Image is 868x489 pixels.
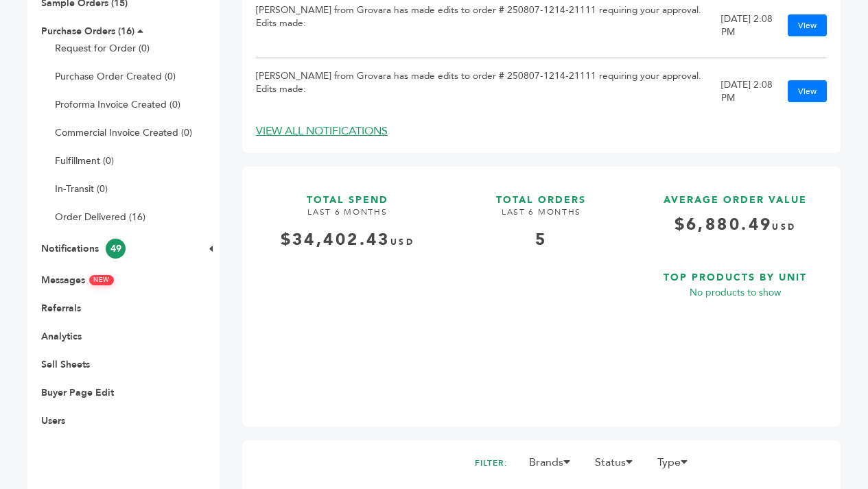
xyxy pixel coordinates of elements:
a: TOTAL ORDERS LAST 6 MONTHS 5 [450,180,633,403]
h3: TOP PRODUCTS BY UNIT [644,258,827,285]
span: NEW [89,275,114,285]
a: Analytics [41,330,82,343]
h4: LAST 6 MONTHS [256,206,439,228]
li: Status [588,454,648,477]
h3: TOTAL SPEND [256,180,439,207]
a: Sell Sheets [41,358,90,371]
td: [PERSON_NAME] from Grovara has made edits to order # 250807-1214-21111 requiring your approval. E... [256,58,721,124]
a: TOP PRODUCTS BY UNIT No products to show [644,258,827,402]
a: Fulfillment (0) [55,154,114,167]
h3: TOTAL ORDERS [450,180,633,207]
a: MessagesNEW [41,274,114,287]
a: View [788,14,827,36]
div: $34,402.43 [256,228,439,252]
a: Order Delivered (16) [55,211,145,224]
div: [DATE] 2:08 PM [721,12,774,38]
a: VIEW ALL NOTIFICATIONS [256,123,388,139]
a: Request for Order (0) [55,42,150,55]
a: Proforma Invoice Created (0) [55,98,180,111]
li: Type [650,454,703,477]
a: TOTAL SPEND LAST 6 MONTHS $34,402.43USD [256,180,439,403]
span: USD [390,237,414,248]
a: Notifications49 [41,242,126,255]
span: 49 [106,239,126,259]
h3: AVERAGE ORDER VALUE [644,180,827,207]
a: Commercial Invoice Created (0) [55,126,192,139]
a: Purchase Orders (16) [41,25,134,38]
a: In-Transit (0) [55,182,108,195]
h4: $6,880.49 [644,213,827,247]
div: 5 [450,228,633,252]
a: Users [41,414,65,427]
span: USD [772,222,796,232]
a: AVERAGE ORDER VALUE $6,880.49USD [644,180,827,247]
a: Buyer Page Edit [41,386,114,399]
li: Brands [522,454,585,477]
a: Referrals [41,302,81,315]
div: [DATE] 2:08 PM [721,78,774,104]
a: Purchase Order Created (0) [55,70,176,83]
a: View [788,80,827,102]
p: No products to show [644,285,827,301]
h2: FILTER: [475,454,508,473]
h4: LAST 6 MONTHS [450,206,633,228]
